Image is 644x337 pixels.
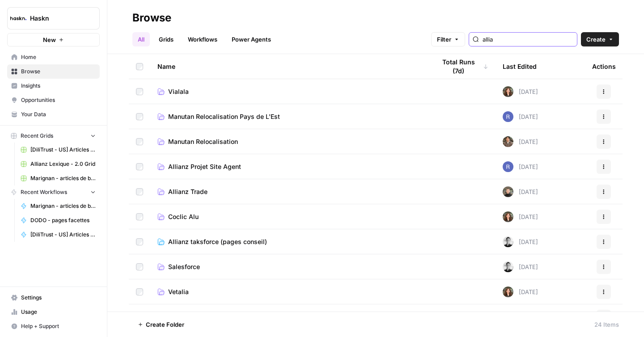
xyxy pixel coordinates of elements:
[21,322,96,330] span: Help + Support
[7,305,100,319] a: Usage
[168,262,200,271] span: Salesforce
[157,287,421,296] a: Vetalia
[503,161,538,172] div: [DATE]
[503,54,537,79] div: Last Edited
[21,67,96,76] span: Browse
[21,132,53,140] span: Recent Grids
[168,112,280,121] span: Manutan Relocalisation Pays de L'Est
[132,32,150,46] a: All
[153,32,179,46] a: Grids
[21,82,96,90] span: Insights
[17,143,100,157] a: [DiliTrust - US] Articles de blog 700-1000 mots Grid
[21,308,96,316] span: Usage
[7,79,100,93] a: Insights
[7,291,100,305] a: Settings
[503,111,538,122] div: [DATE]
[157,162,421,171] a: Allianz Projet Site Agent
[503,211,513,222] img: wbc4lf7e8no3nva14b2bd9f41fnh
[7,64,100,79] a: Browse
[168,287,189,296] span: Vetalia
[168,187,208,196] span: Allianz Trade
[503,136,513,147] img: dizo4u6k27cofk4obq9v5qvvdkyt
[7,7,100,29] button: Workspace: Haskn
[7,107,100,122] a: Your Data
[503,236,538,247] div: [DATE]
[43,35,56,44] span: New
[594,320,619,329] div: 24 Items
[21,188,67,196] span: Recent Workflows
[7,319,100,333] button: Help + Support
[168,162,241,171] span: Allianz Projet Site Agent
[503,312,513,322] img: u6bh93quptsxrgw026dpd851kwjs
[17,199,100,213] a: Marignan - articles de blog
[17,157,100,171] a: Allianz Lexique - 2.0 Grid
[437,35,451,44] span: Filter
[168,212,199,221] span: Coclic Alu
[30,216,96,224] span: DODO - pages facettes
[30,174,96,182] span: Marignan - articles de blog Grid
[503,312,538,322] div: [DATE]
[503,136,538,147] div: [DATE]
[10,10,26,26] img: Haskn Logo
[157,212,421,221] a: Coclic Alu
[592,54,616,79] div: Actions
[17,227,100,242] a: [DiliTrust - US] Articles de blog 700-1000 mots
[21,96,96,104] span: Opportunities
[132,11,171,25] div: Browse
[7,129,100,143] button: Recent Grids
[503,261,513,272] img: 5iwot33yo0fowbxplqtedoh7j1jy
[586,35,606,44] span: Create
[146,320,184,329] span: Create Folder
[30,160,96,168] span: Allianz Lexique - 2.0 Grid
[157,54,421,79] div: Name
[431,32,465,46] button: Filter
[17,171,100,185] a: Marignan - articles de blog Grid
[503,86,538,97] div: [DATE]
[503,186,538,197] div: [DATE]
[436,54,488,79] div: Total Runs (7d)
[132,317,190,332] button: Create Folder
[21,53,96,61] span: Home
[503,211,538,222] div: [DATE]
[503,236,513,247] img: 5iwot33yo0fowbxplqtedoh7j1jy
[503,111,513,122] img: u6bh93quptsxrgw026dpd851kwjs
[503,186,513,197] img: udf09rtbz9abwr5l4z19vkttxmie
[157,262,421,271] a: Salesforce
[168,137,238,146] span: Manutan Relocalisation
[581,32,619,46] button: Create
[503,86,513,97] img: wbc4lf7e8no3nva14b2bd9f41fnh
[157,237,421,246] a: Allianz taksforce (pages conseil)
[182,32,223,46] a: Workflows
[503,161,513,172] img: u6bh93quptsxrgw026dpd851kwjs
[503,286,513,297] img: wbc4lf7e8no3nva14b2bd9f41fnh
[157,137,421,146] a: Manutan Relocalisation
[7,33,100,46] button: New
[157,187,421,196] a: Allianz Trade
[7,93,100,107] a: Opportunities
[157,112,421,121] a: Manutan Relocalisation Pays de L'Est
[30,231,96,239] span: [DiliTrust - US] Articles de blog 700-1000 mots
[21,110,96,118] span: Your Data
[483,35,573,44] input: Search
[7,185,100,199] button: Recent Workflows
[168,237,267,246] span: Allianz taksforce (pages conseil)
[168,87,189,96] span: Vialala
[503,286,538,297] div: [DATE]
[21,294,96,302] span: Settings
[226,32,276,46] a: Power Agents
[17,213,100,227] a: DODO - pages facettes
[30,14,84,23] span: Haskn
[30,146,96,154] span: [DiliTrust - US] Articles de blog 700-1000 mots Grid
[7,50,100,64] a: Home
[503,261,538,272] div: [DATE]
[157,87,421,96] a: Vialala
[30,202,96,210] span: Marignan - articles de blog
